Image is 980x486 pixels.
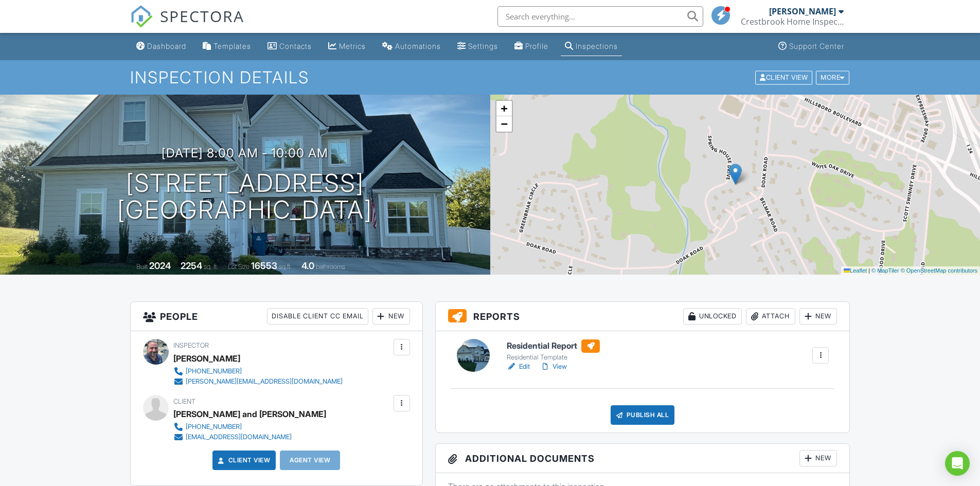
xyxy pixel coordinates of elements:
div: Settings [468,42,498,50]
div: Publish All [611,405,675,425]
div: New [799,450,837,466]
div: 2024 [149,260,171,271]
div: Inspections [576,42,618,50]
a: Dashboard [132,37,190,56]
div: Client View [755,70,812,84]
a: Zoom in [496,101,512,116]
a: Support Center [774,37,848,56]
input: Search everything... [497,6,703,27]
div: Disable Client CC Email [267,308,368,325]
span: SPECTORA [160,5,244,27]
img: Marker [729,164,742,185]
div: [PERSON_NAME][EMAIL_ADDRESS][DOMAIN_NAME] [186,377,343,386]
div: Attach [746,308,795,325]
span: bathrooms [316,263,345,271]
h6: Residential Report [507,339,600,353]
span: Client [173,398,195,405]
div: [PERSON_NAME] and [PERSON_NAME] [173,406,326,422]
h1: [STREET_ADDRESS] [GEOGRAPHIC_DATA] [117,170,372,224]
a: Leaflet [844,267,867,274]
div: Automations [395,42,441,50]
a: Client View [754,73,815,81]
a: [EMAIL_ADDRESS][DOMAIN_NAME] [173,432,318,442]
div: Open Intercom Messenger [945,451,970,476]
span: Lot Size [228,263,250,271]
div: Dashboard [147,42,186,50]
div: Metrics [339,42,366,50]
a: Company Profile [510,37,553,56]
a: Inspections [561,37,622,56]
span: − [501,117,507,130]
a: © OpenStreetMap contributors [901,267,977,274]
div: Templates [213,42,251,50]
h1: Inspection Details [130,68,850,86]
div: [PERSON_NAME] [173,351,240,366]
a: [PHONE_NUMBER] [173,366,343,376]
a: Metrics [324,37,370,56]
div: More [816,70,849,84]
a: Contacts [263,37,316,56]
div: [PHONE_NUMBER] [186,367,242,375]
h3: Additional Documents [436,444,850,473]
div: New [799,308,837,325]
span: | [868,267,870,274]
div: New [372,308,410,325]
h3: Reports [436,302,850,331]
div: Unlocked [683,308,742,325]
a: Automations (Basic) [378,37,445,56]
a: Settings [453,37,502,56]
a: View [540,362,567,372]
h3: People [131,302,422,331]
a: Templates [199,37,255,56]
div: 16553 [251,260,277,271]
div: Crestbrook Home Inspection, PLLC [741,16,844,27]
a: Zoom out [496,116,512,132]
div: 2254 [181,260,202,271]
a: Edit [507,362,530,372]
div: Profile [525,42,548,50]
a: [PHONE_NUMBER] [173,422,318,432]
span: sq.ft. [279,263,292,271]
a: Residential Report Residential Template [507,339,600,362]
a: SPECTORA [130,14,244,35]
div: [PERSON_NAME] [769,6,836,16]
a: © MapTiler [871,267,899,274]
span: sq. ft. [204,263,218,271]
a: Client View [216,455,271,465]
span: Built [136,263,148,271]
span: + [501,102,507,115]
div: [PHONE_NUMBER] [186,423,242,431]
img: The Best Home Inspection Software - Spectora [130,5,153,28]
div: Support Center [789,42,844,50]
div: [EMAIL_ADDRESS][DOMAIN_NAME] [186,433,292,441]
h3: [DATE] 8:00 am - 10:00 am [162,146,328,160]
div: Residential Template [507,353,600,362]
div: Contacts [279,42,312,50]
div: 4.0 [301,260,314,271]
span: Inspector [173,341,209,349]
a: [PERSON_NAME][EMAIL_ADDRESS][DOMAIN_NAME] [173,376,343,387]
